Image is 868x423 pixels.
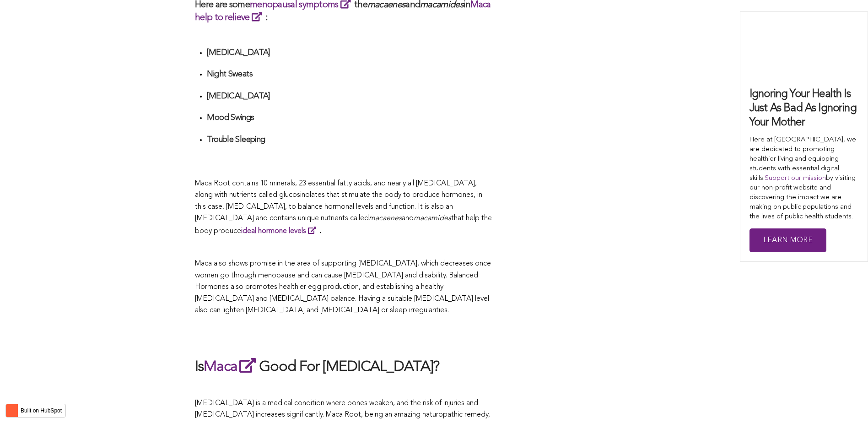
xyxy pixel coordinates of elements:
span: that help the body produce [195,215,492,235]
h4: Mood Swings [207,113,492,123]
button: Built on HubSpot [5,404,66,418]
img: HubSpot sprocket logo [6,405,17,416]
label: Built on HubSpot [17,405,65,417]
a: menopausal symptoms [250,0,354,10]
em: macaenes [367,0,405,10]
h4: Night Sweats [207,69,492,80]
em: macamides [420,0,464,10]
h4: Trouble Sleeping [207,135,492,145]
span: macaenes [369,215,402,222]
span: and [402,215,414,222]
span: Maca Root contains 10 minerals, 23 essential fatty acids, and nearly all [MEDICAL_DATA], along wi... [195,180,482,222]
h4: [MEDICAL_DATA] [207,48,492,58]
span: macamides [414,215,451,222]
iframe: Chat Widget [822,379,868,423]
a: ideal hormone levels [241,228,320,235]
h4: [MEDICAL_DATA] [207,91,492,102]
a: Maca help to relieve [195,0,491,22]
a: Maca [204,360,259,374]
span: Maca also shows promise in the area of supporting [MEDICAL_DATA], which decreases once women go t... [195,260,491,314]
strong: . [241,228,321,235]
a: Learn More [749,228,826,253]
h2: Is Good For [MEDICAL_DATA]? [195,356,492,377]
